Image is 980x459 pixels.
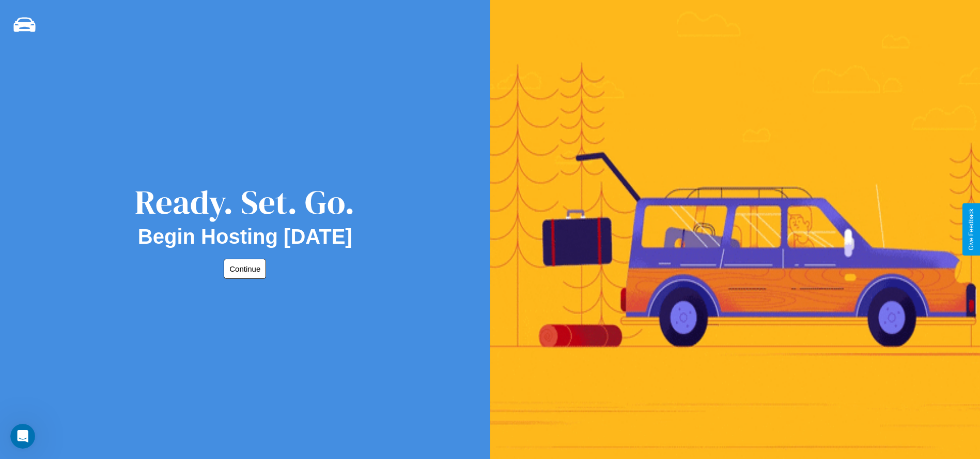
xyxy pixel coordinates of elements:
[138,225,352,248] h2: Begin Hosting [DATE]
[224,259,266,279] button: Continue
[968,209,975,250] div: Give Feedback
[10,424,35,449] iframe: Intercom live chat
[135,179,355,225] div: Ready. Set. Go.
